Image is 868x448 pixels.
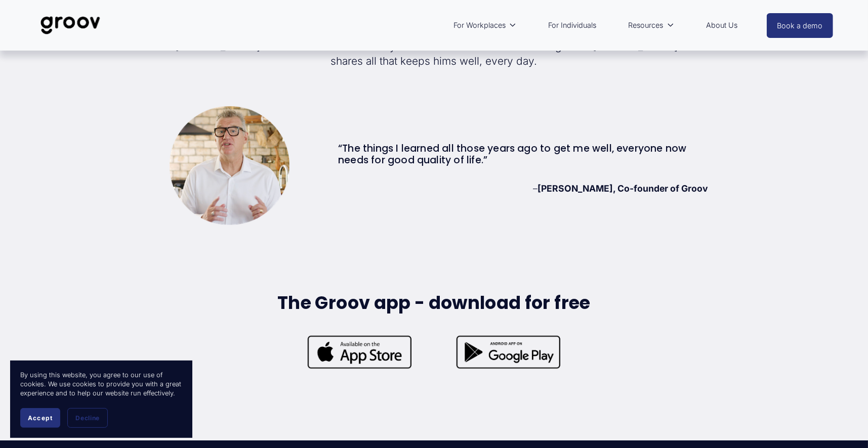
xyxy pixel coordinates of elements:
[628,19,663,32] span: Resources
[20,408,60,428] button: Accept
[277,290,591,315] strong: The Groov app - download for free
[75,414,100,422] span: Decline
[448,14,522,37] a: folder dropdown
[538,183,708,194] strong: [PERSON_NAME], Co-founder of Groov
[701,14,742,37] a: About Us
[67,408,108,428] button: Decline
[35,9,106,42] img: Groov | Unlock Human Potential at Work and in Life
[623,14,679,37] a: folder dropdown
[10,361,192,438] section: Cookie banner
[543,14,601,37] a: For Individuals
[170,39,699,68] p: [PERSON_NAME] has dedicated the last 20 years of his life to mental wellbeing. With [PERSON_NAME]...
[20,371,182,398] p: By using this website, you agree to our use of cookies. We use cookies to provide you with a grea...
[338,143,708,166] h4: “The things I learned all those years ago to get me well, everyone now needs for good quality of ...
[338,183,708,195] p: –
[767,13,834,38] a: Book a demo
[28,414,53,422] span: Accept
[453,19,506,32] span: For Workplaces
